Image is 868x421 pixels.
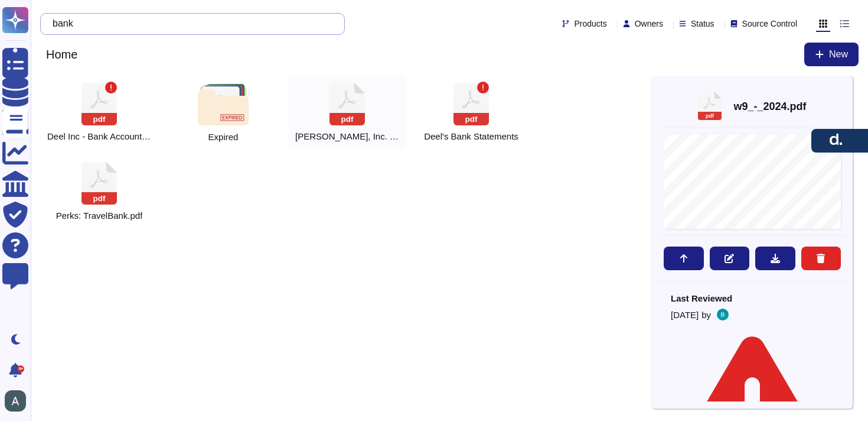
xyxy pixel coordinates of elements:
div: by [671,309,834,320]
img: user [717,309,729,320]
button: Move to... [664,247,704,270]
span: Deel's accounts used for client pay-ins in different countries.pdf [424,131,518,142]
button: Download [755,247,795,270]
span: Source Control [742,20,797,28]
span: Status [691,20,714,28]
span: Products [574,20,606,28]
span: Last Reviewed [671,294,834,303]
span: w9_-_2024.pdf [733,101,806,112]
span: [DATE] [671,310,699,319]
span: Deel, Inc. 663168380 ACH & Wire Transaction Routing Instructions.pdf [295,131,399,142]
span: Perks: TravelBank.pdf [56,210,143,221]
span: New [829,50,848,59]
span: Owners [635,20,663,28]
button: user [2,388,34,414]
img: folder [198,84,248,125]
button: Edit [710,247,750,270]
span: Deel Inc - Bank Account Confirmation.pdf [47,131,151,142]
span: Expired [208,132,239,141]
img: user [5,390,26,412]
div: 9+ [17,365,24,373]
button: New [804,43,859,66]
input: Search by keywords [47,14,332,34]
span: Home [40,46,83,63]
button: Delete [801,247,841,270]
